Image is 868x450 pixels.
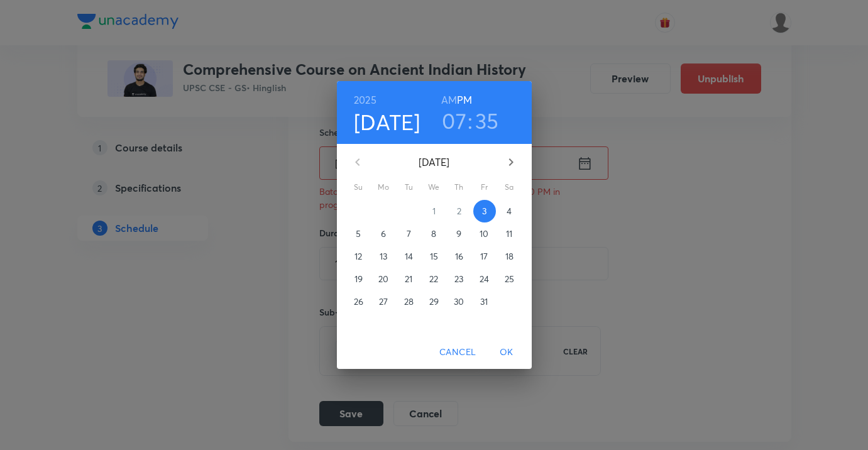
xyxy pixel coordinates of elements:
p: 11 [506,228,512,240]
p: 15 [430,250,438,263]
p: 4 [507,205,512,217]
button: 4 [498,200,521,222]
button: 31 [473,290,496,313]
p: 30 [454,295,464,308]
button: 3 [473,200,496,222]
p: 5 [356,228,361,240]
button: 26 [348,290,370,313]
p: [DATE] [373,155,496,170]
button: AM [441,91,457,109]
button: 7 [398,222,420,245]
button: PM [457,91,472,109]
p: 20 [378,273,388,285]
p: 21 [405,273,412,285]
button: 27 [373,290,395,313]
p: 26 [354,295,363,308]
button: 29 [423,290,446,313]
p: 25 [505,273,514,285]
button: 20 [373,268,395,290]
button: 8 [423,222,446,245]
button: 12 [348,245,370,268]
span: Cancel [439,344,476,360]
p: 12 [354,250,362,263]
p: 24 [480,273,489,285]
button: 24 [473,268,496,290]
h3: : [468,107,473,134]
span: Th [448,181,471,194]
p: 7 [407,228,411,240]
button: Cancel [434,341,481,364]
span: Su [348,181,370,194]
span: OK [492,344,522,360]
button: 19 [348,268,370,290]
button: 5 [348,222,370,245]
button: [DATE] [354,109,420,135]
p: 6 [381,228,386,240]
button: 2025 [354,91,376,109]
button: 6 [373,222,395,245]
span: Fr [473,181,496,194]
button: 25 [498,268,521,290]
button: 11 [498,222,521,245]
button: 22 [423,268,446,290]
p: 16 [455,250,463,263]
span: Sa [498,181,521,194]
p: 27 [379,295,388,308]
p: 31 [480,295,488,308]
button: 30 [448,290,471,313]
button: OK [486,341,527,364]
button: 14 [398,245,420,268]
p: 13 [380,250,387,263]
button: 07 [442,107,466,134]
button: 23 [448,268,471,290]
button: 28 [398,290,420,313]
p: 23 [454,273,463,285]
button: 15 [423,245,446,268]
button: 13 [373,245,395,268]
p: 8 [431,228,436,240]
p: 28 [404,295,414,308]
span: We [423,181,446,194]
p: 19 [354,273,363,285]
p: 10 [480,228,488,240]
p: 22 [429,273,438,285]
button: 18 [498,245,521,268]
button: 35 [475,107,499,134]
p: 3 [482,205,486,217]
span: Mo [373,181,395,194]
button: 17 [473,245,496,268]
p: 9 [456,228,461,240]
button: 10 [473,222,496,245]
span: Tu [398,181,420,194]
p: 18 [505,250,514,263]
p: 17 [480,250,488,263]
button: 16 [448,245,471,268]
button: 21 [398,268,420,290]
p: 14 [405,250,413,263]
button: 9 [448,222,471,245]
p: 29 [429,295,439,308]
